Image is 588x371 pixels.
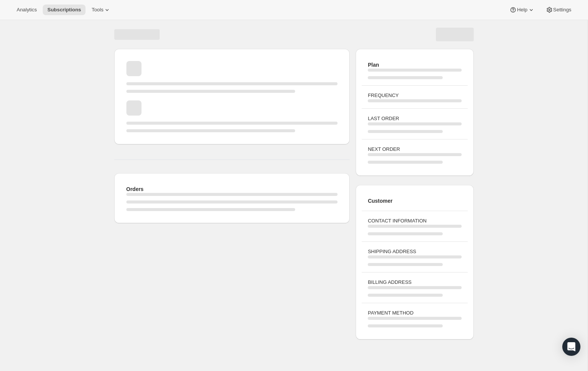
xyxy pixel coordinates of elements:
[541,5,576,15] button: Settings
[505,5,539,15] button: Help
[105,20,483,343] div: Page loading
[368,92,461,99] h3: FREQUENCY
[517,7,527,13] span: Help
[368,197,461,205] h2: Customer
[368,61,461,69] h2: Plan
[17,7,37,13] span: Analytics
[92,7,103,13] span: Tools
[368,248,461,255] h3: SHIPPING ADDRESS
[87,5,115,15] button: Tools
[368,309,461,317] h3: PAYMENT METHOD
[553,7,571,13] span: Settings
[368,217,461,225] h3: CONTACT INFORMATION
[126,185,338,193] h2: Orders
[43,5,86,15] button: Subscriptions
[368,146,461,153] h3: NEXT ORDER
[12,5,41,15] button: Analytics
[368,279,461,286] h3: BILLING ADDRESS
[562,338,580,356] div: Open Intercom Messenger
[368,115,461,122] h3: LAST ORDER
[47,7,81,13] span: Subscriptions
